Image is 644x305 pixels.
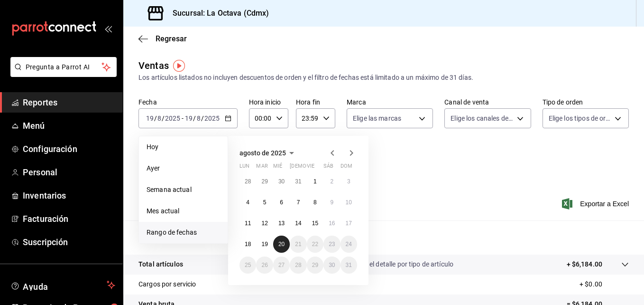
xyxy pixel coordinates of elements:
[346,220,352,227] abbr: 17 de agosto de 2025
[23,143,115,155] span: Configuración
[290,236,306,253] button: 21 de agosto de 2025
[323,163,333,173] abbr: sábado
[323,257,340,274] button: 30 de agosto de 2025
[261,262,267,268] abbr: 26 de agosto de 2025
[329,220,335,227] abbr: 16 de agosto de 2025
[239,215,256,232] button: 11 de agosto de 2025
[278,178,285,185] abbr: 30 de julio de 2025
[239,163,249,173] abbr: lunes
[340,215,357,232] button: 17 de agosto de 2025
[147,142,220,152] span: Hoy
[323,236,340,253] button: 23 de agosto de 2025
[239,257,256,274] button: 25 de agosto de 2025
[256,194,273,211] button: 5 de agosto de 2025
[256,215,273,232] button: 12 de agosto de 2025
[182,114,184,122] span: -
[549,114,611,123] span: Elige los tipos de orden
[245,178,251,185] abbr: 28 de julio de 2025
[290,173,306,190] button: 31 de julio de 2025
[330,178,333,185] abbr: 2 de agosto de 2025
[329,241,335,248] abbr: 23 de agosto de 2025
[147,206,220,216] span: Mes actual
[239,194,256,211] button: 4 de agosto de 2025
[307,236,323,253] button: 22 de agosto de 2025
[165,8,269,19] h3: Sucursal: La Octava (Cdmx)
[280,199,283,206] abbr: 6 de agosto de 2025
[312,241,318,248] abbr: 22 de agosto de 2025
[239,147,297,159] button: agosto de 2025
[138,34,187,43] button: Regresar
[23,119,115,132] span: Menú
[146,114,154,122] input: --
[312,220,318,227] abbr: 15 de agosto de 2025
[201,114,204,122] span: /
[340,194,357,211] button: 10 de agosto de 2025
[278,241,285,248] abbr: 20 de agosto de 2025
[313,199,317,206] abbr: 8 de agosto de 2025
[138,73,629,83] div: Los artículos listados no incluyen descuentos de orden y el filtro de fechas está limitado a un m...
[261,178,267,185] abbr: 29 de julio de 2025
[273,194,290,211] button: 6 de agosto de 2025
[323,194,340,211] button: 9 de agosto de 2025
[23,236,115,248] span: Suscripción
[330,199,333,206] abbr: 9 de agosto de 2025
[138,279,196,289] p: Cargos por servicio
[245,220,251,227] abbr: 11 de agosto de 2025
[104,25,112,32] button: open_drawer_menu
[278,262,285,268] abbr: 27 de agosto de 2025
[564,198,629,210] span: Exportar a Excel
[307,257,323,274] button: 29 de agosto de 2025
[295,220,301,227] abbr: 14 de agosto de 2025
[165,114,181,122] input: ----
[7,69,117,79] a: Pregunta a Parrot AI
[256,173,273,190] button: 29 de julio de 2025
[204,114,220,122] input: ----
[196,114,201,122] input: --
[162,114,165,122] span: /
[273,163,282,173] abbr: miércoles
[261,220,267,227] abbr: 12 de agosto de 2025
[290,163,346,173] abbr: jueves
[249,99,288,105] label: Hora inicio
[156,34,187,43] span: Regresar
[290,215,306,232] button: 14 de agosto de 2025
[295,178,301,185] abbr: 31 de julio de 2025
[263,199,267,206] abbr: 5 de agosto de 2025
[295,241,301,248] abbr: 21 de agosto de 2025
[173,60,185,72] img: Tooltip marker
[273,173,290,190] button: 30 de julio de 2025
[307,215,323,232] button: 15 de agosto de 2025
[193,114,196,122] span: /
[290,257,306,274] button: 28 de agosto de 2025
[245,262,251,268] abbr: 25 de agosto de 2025
[312,262,318,268] abbr: 29 de agosto de 2025
[290,194,306,211] button: 7 de agosto de 2025
[295,262,301,268] abbr: 28 de agosto de 2025
[323,173,340,190] button: 2 de agosto de 2025
[256,236,273,253] button: 19 de agosto de 2025
[353,114,401,123] span: Elige las marcas
[340,163,352,173] abbr: domingo
[307,163,314,173] abbr: viernes
[340,173,357,190] button: 3 de agosto de 2025
[10,57,117,77] button: Pregunta a Parrot AI
[246,199,249,206] abbr: 4 de agosto de 2025
[147,185,220,195] span: Semana actual
[323,215,340,232] button: 16 de agosto de 2025
[147,163,220,173] span: Ayer
[451,114,513,123] span: Elige los canales de venta
[346,199,352,206] abbr: 10 de agosto de 2025
[296,99,335,105] label: Hora fin
[347,178,350,185] abbr: 3 de agosto de 2025
[347,99,433,105] label: Marca
[261,241,267,248] abbr: 19 de agosto de 2025
[313,178,317,185] abbr: 1 de agosto de 2025
[256,257,273,274] button: 26 de agosto de 2025
[23,166,115,179] span: Personal
[245,241,251,248] abbr: 18 de agosto de 2025
[23,212,115,225] span: Facturación
[273,257,290,274] button: 27 de agosto de 2025
[157,114,162,122] input: --
[273,236,290,253] button: 20 de agosto de 2025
